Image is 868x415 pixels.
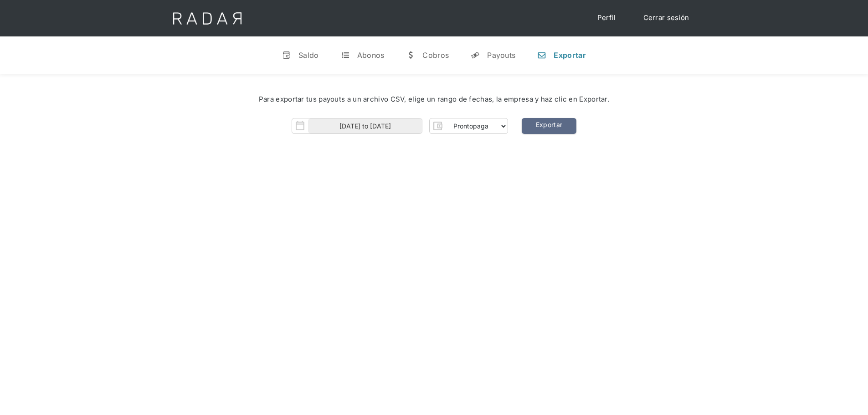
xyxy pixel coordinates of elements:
div: n [537,51,546,60]
div: y [471,51,480,60]
a: Exportar [522,118,576,134]
div: Para exportar tus payouts a un archivo CSV, elige un rango de fechas, la empresa y haz clic en Ex... [27,94,841,105]
div: Abonos [357,51,385,60]
div: Cobros [422,51,449,60]
form: Form [292,118,508,134]
div: t [341,51,350,60]
div: v [282,51,291,60]
a: Perfil [588,9,625,27]
div: Saldo [298,51,319,60]
a: Cerrar sesión [634,9,699,27]
div: Exportar [554,51,586,60]
div: Payouts [487,51,515,60]
div: w [406,51,415,60]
